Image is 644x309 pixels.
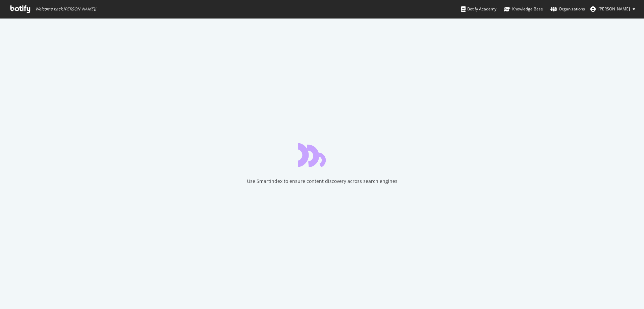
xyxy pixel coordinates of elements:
[598,6,630,12] span: Ibrahim M
[298,143,346,167] div: animation
[461,6,496,12] div: Botify Academy
[504,6,543,12] div: Knowledge Base
[550,6,585,12] div: Organizations
[585,4,641,14] button: [PERSON_NAME]
[247,178,397,185] div: Use SmartIndex to ensure content discovery across search engines
[35,6,96,12] span: Welcome back, [PERSON_NAME] !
